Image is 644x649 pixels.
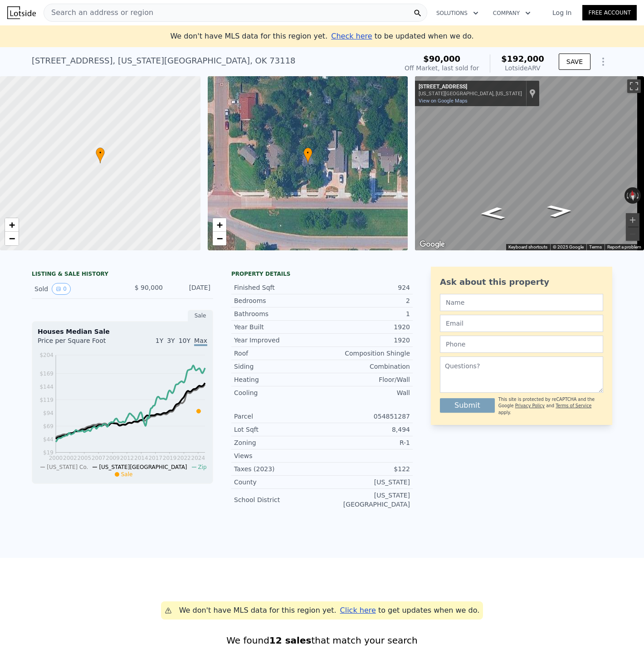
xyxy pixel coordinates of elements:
tspan: 2014 [134,455,148,461]
span: • [96,149,105,157]
div: Roof [234,349,322,358]
div: [STREET_ADDRESS] , [US_STATE][GEOGRAPHIC_DATA] , OK 73118 [32,54,296,67]
div: This site is protected by reCAPTCHA and the Google and apply. [498,396,603,416]
div: Siding [234,362,322,371]
div: • [96,147,105,163]
div: Lotside ARV [501,63,544,73]
img: Lotside [7,6,36,19]
button: Solutions [429,5,486,21]
a: Zoom out [213,232,226,245]
tspan: $169 [39,371,54,377]
img: Google [417,239,447,250]
div: 924 [322,283,410,292]
button: Submit [440,398,495,413]
tspan: $44 [43,436,54,443]
input: Name [440,294,603,311]
a: Privacy Policy [515,403,545,408]
path: Go East, NW 36th St [537,202,583,220]
div: Houses Median Sale [38,327,207,336]
span: − [216,233,222,244]
div: Wall [322,388,410,397]
div: We don't have MLS data for this region yet. [179,605,337,616]
a: Terms (opens in new tab) [589,244,602,249]
tspan: 2002 [63,455,77,461]
div: Year Built [234,322,322,332]
tspan: 2019 [163,455,177,461]
div: Finished Sqft [234,283,322,292]
button: SAVE [559,54,590,70]
span: 1Y [156,337,163,344]
div: School District [234,495,322,504]
div: 1 [322,309,410,318]
button: Keyboard shortcuts [508,244,547,250]
div: Cooling [234,388,322,397]
span: [US_STATE] Co. [47,464,88,470]
div: LISTING & SALE HISTORY [32,270,213,279]
div: 8,494 [322,425,410,434]
div: Heating [234,375,322,384]
a: Terms of Service [556,403,591,408]
span: 10Y [179,337,190,344]
div: • [303,147,312,163]
span: Search an address or region [44,7,153,18]
tspan: $119 [39,397,54,403]
div: Floor/Wall [322,375,410,384]
tspan: $19 [43,449,54,456]
input: Email [440,315,603,332]
div: 1920 [322,336,410,345]
div: 1920 [322,322,410,332]
tspan: 2017 [148,455,162,461]
a: Free Account [582,5,637,20]
span: + [216,219,222,230]
tspan: 2007 [92,455,106,461]
tspan: 2022 [177,455,191,461]
div: $122 [322,464,410,473]
a: Zoom in [213,218,226,232]
a: Show location on map [529,88,536,98]
button: Zoom out [626,227,639,241]
div: We found that match your search [32,634,612,647]
path: Go West, NW 36th St [469,204,516,223]
span: $192,000 [501,54,544,63]
div: Off Market, last sold for [405,63,479,73]
a: Report a problem [607,244,641,249]
div: [DATE] [170,283,210,295]
div: County [234,478,322,487]
div: Sale [188,310,213,322]
div: Price per Square Foot [38,336,122,351]
div: Parcel [234,412,322,421]
div: Zoning [234,438,322,447]
span: Sale [121,471,133,478]
span: + [9,219,15,230]
div: Views [234,451,322,460]
div: [US_STATE][GEOGRAPHIC_DATA], [US_STATE] [419,91,522,97]
tspan: $69 [43,423,54,429]
tspan: 2012 [120,455,134,461]
span: $ 90,000 [135,284,163,291]
button: Rotate clockwise [636,187,641,204]
div: Property details [231,270,413,278]
span: − [9,233,15,244]
div: R-1 [322,438,410,447]
span: Zip [198,464,207,470]
a: Zoom out [5,232,19,245]
span: Max [194,337,207,346]
a: Open this area in Google Maps (opens a new window) [417,239,447,250]
div: 054851287 [322,412,410,421]
tspan: $204 [39,352,54,358]
div: 2 [322,296,410,305]
span: • [303,149,312,157]
span: 3Y [167,337,175,344]
div: Taxes (2023) [234,464,322,473]
span: $90,000 [423,54,460,63]
div: Year Improved [234,336,322,345]
span: Click here [340,606,376,615]
tspan: 2024 [191,455,205,461]
span: Check here [331,32,372,40]
div: [US_STATE][GEOGRAPHIC_DATA] [322,491,410,509]
strong: 12 sales [269,635,312,646]
button: Company [486,5,538,21]
input: Phone [440,336,603,353]
span: © 2025 Google [553,244,584,249]
div: Bedrooms [234,296,322,305]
